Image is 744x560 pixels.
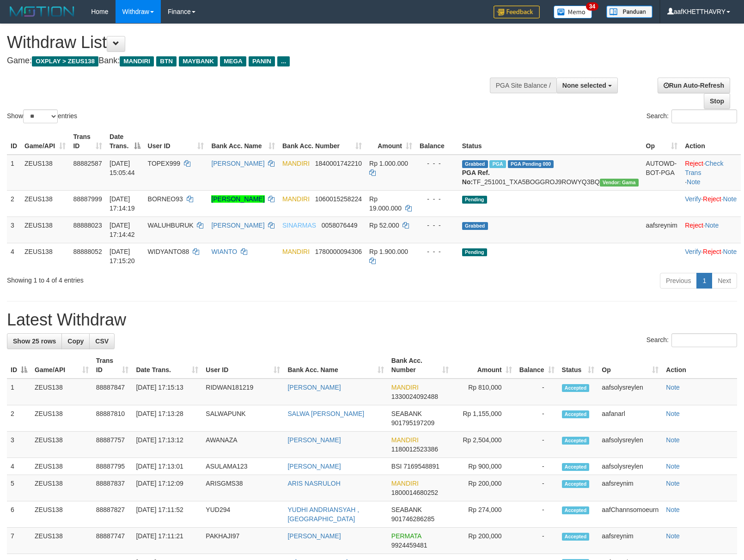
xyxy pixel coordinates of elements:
[598,458,662,475] td: aafsolysreylen
[606,6,653,18] img: panduan.png
[32,56,98,66] span: OXPLAY > ZEUS138
[662,352,737,379] th: Action
[696,273,712,289] a: 1
[462,222,488,230] span: Grabbed
[31,352,92,379] th: Game/API: activate to sort column ascending
[132,379,202,405] td: [DATE] 17:15:13
[516,405,558,432] td: -
[179,56,218,66] span: MAYBANK
[23,109,58,123] select: Showentries
[642,155,682,191] td: AUTOWD-BOT-PGA
[207,128,279,155] th: Bank Acc. Name: activate to sort column ascending
[598,405,662,432] td: aafanarl
[21,128,69,155] th: Game/API: activate to sort column ascending
[458,128,642,155] th: Status
[7,501,31,528] td: 6
[148,222,194,229] span: WALUHBURUK
[681,190,741,217] td: · ·
[462,248,487,256] span: Pending
[284,352,387,379] th: Bank Acc. Name: activate to sort column ascending
[598,352,662,379] th: Op: activate to sort column ascending
[89,333,115,349] a: CSV
[287,532,341,540] a: [PERSON_NAME]
[562,410,590,418] span: Accepted
[452,475,516,501] td: Rp 200,000
[73,248,102,255] span: 88888052
[92,475,133,501] td: 88887837
[462,169,490,186] b: PGA Ref. No:
[420,221,455,230] div: - - -
[562,437,590,445] span: Accepted
[282,195,310,203] span: MANDIRI
[703,195,721,203] a: Reject
[211,160,264,167] a: [PERSON_NAME]
[452,501,516,528] td: Rp 274,000
[220,56,246,66] span: MEGA
[148,160,181,167] span: TOPEX999
[723,195,737,203] a: Note
[600,179,639,187] span: Vendor URL: https://trx31.1velocity.biz
[287,463,341,470] a: [PERSON_NAME]
[681,155,741,191] td: · ·
[642,128,682,155] th: Op: activate to sort column ascending
[723,248,737,255] a: Note
[92,405,133,432] td: 88887810
[7,352,31,379] th: ID: activate to sort column descending
[31,501,92,528] td: ZEUS138
[558,352,598,379] th: Status: activate to sort column ascending
[73,222,102,229] span: 88888023
[554,6,592,18] img: Button%20Memo.svg
[369,195,402,212] span: Rp 19.000.000
[211,222,264,229] a: [PERSON_NAME]
[646,333,737,347] label: Search:
[508,160,554,168] span: PGA Pending
[287,436,341,444] a: [PERSON_NAME]
[73,195,102,203] span: 88887999
[110,222,135,238] span: [DATE] 17:14:42
[287,410,364,417] a: SALWA [PERSON_NAME]
[556,78,618,93] button: None selected
[132,458,202,475] td: [DATE] 17:13:01
[681,128,741,155] th: Action
[666,480,680,487] a: Note
[586,2,598,11] span: 34
[315,160,362,167] span: Copy 1840001742210 to clipboard
[287,480,340,487] a: ARIS NASRULOH
[202,458,284,475] td: ASULAMA123
[21,155,69,191] td: ZEUS138
[416,128,458,155] th: Balance
[598,501,662,528] td: aafChannsomoeurn
[287,384,341,391] a: [PERSON_NAME]
[7,128,21,155] th: ID
[69,128,106,155] th: Trans ID: activate to sort column ascending
[7,458,31,475] td: 4
[598,528,662,554] td: aafsreynim
[666,384,680,391] a: Note
[452,379,516,405] td: Rp 810,000
[666,532,680,540] a: Note
[92,528,133,554] td: 88887747
[7,333,62,349] a: Show 25 rows
[598,379,662,405] td: aafsolysreylen
[132,432,202,458] td: [DATE] 17:13:12
[562,480,590,488] span: Accepted
[685,160,723,176] a: Check Trans
[681,243,741,269] td: · ·
[21,243,69,269] td: ZEUS138
[7,155,21,191] td: 1
[420,159,455,168] div: - - -
[660,273,697,289] a: Previous
[7,56,487,66] h4: Game: Bank:
[92,458,133,475] td: 88887795
[494,6,540,18] img: Feedback.jpg
[156,56,177,66] span: BTN
[7,33,487,52] h1: Withdraw List
[120,56,154,66] span: MANDIRI
[489,160,506,168] span: Marked by aafnoeunsreypich
[562,82,606,89] span: None selected
[148,195,183,203] span: BORNEO93
[92,379,133,405] td: 88887847
[106,128,144,155] th: Date Trans.: activate to sort column descending
[452,458,516,475] td: Rp 900,000
[391,506,422,513] span: SEABANK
